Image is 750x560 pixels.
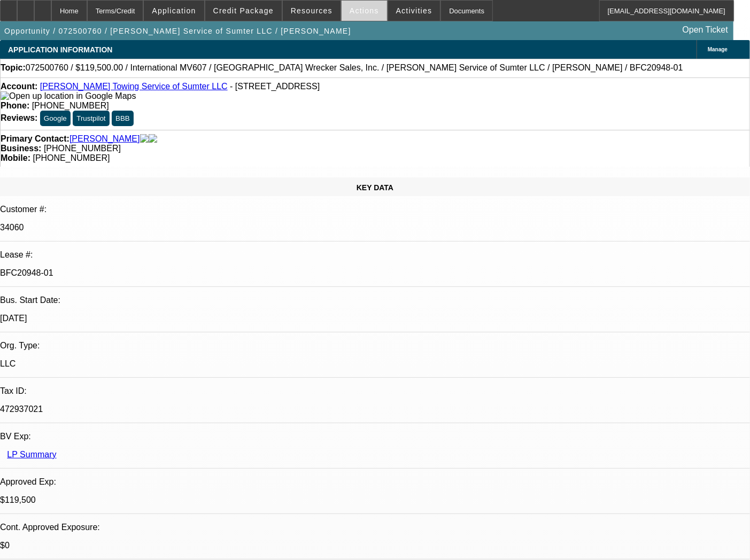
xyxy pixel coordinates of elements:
[40,82,228,91] a: [PERSON_NAME] Towing Service of Sumter LLC
[1,153,30,162] strong: Mobile:
[1,134,69,144] strong: Primary Contact:
[69,134,140,144] a: [PERSON_NAME]
[1,101,29,110] strong: Phone:
[140,134,149,144] img: facebook-icon.png
[1,91,136,100] a: View Google Maps
[1,91,136,101] img: Open up location in Google Maps
[26,63,683,73] span: 072500760 / $119,500.00 / International MV607 / [GEOGRAPHIC_DATA] Wrecker Sales, Inc. / [PERSON_N...
[708,46,728,52] span: Manage
[4,27,351,35] span: Opportunity / 072500760 / [PERSON_NAME] Service of Sumter LLC / [PERSON_NAME]
[350,6,379,15] span: Actions
[283,1,341,21] button: Resources
[149,134,157,144] img: linkedin-icon.png
[1,144,41,153] strong: Business:
[1,63,26,73] strong: Topic:
[291,6,333,15] span: Resources
[1,113,37,122] strong: Reviews:
[357,183,393,192] span: KEY DATA
[230,82,320,91] span: - [STREET_ADDRESS]
[678,21,732,39] a: Open Ticket
[112,111,134,126] button: BBB
[44,144,121,153] span: [PHONE_NUMBER]
[342,1,387,21] button: Actions
[152,6,196,15] span: Application
[388,1,440,21] button: Activities
[33,153,110,162] span: [PHONE_NUMBER]
[396,6,432,15] span: Activities
[7,450,56,459] a: LP Summary
[32,101,109,110] span: [PHONE_NUMBER]
[213,6,274,15] span: Credit Package
[144,1,204,21] button: Application
[73,111,109,126] button: Trustpilot
[1,82,37,91] strong: Account:
[205,1,282,21] button: Credit Package
[40,111,71,126] button: Google
[8,45,112,54] span: APPLICATION INFORMATION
